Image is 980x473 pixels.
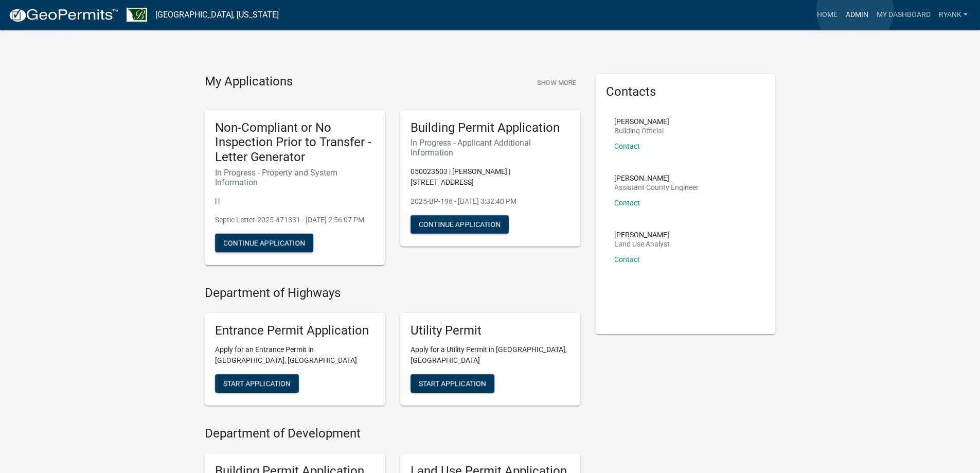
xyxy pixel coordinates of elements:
[614,231,670,238] p: [PERSON_NAME]
[614,199,640,207] a: Contact
[215,196,375,206] p: | |
[935,5,972,25] a: RyanK
[411,323,570,338] h5: Utility Permit
[215,215,375,225] p: Septic Letter-2025-471331 - [DATE] 2:56:07 PM
[205,286,580,301] h4: Department of Highways
[411,166,570,188] p: 050023503 | [PERSON_NAME] | [STREET_ADDRESS]
[223,379,291,387] span: Start Application
[614,142,640,150] a: Contact
[155,6,279,24] a: [GEOGRAPHIC_DATA], [US_STATE]
[215,323,375,338] h5: Entrance Permit Application
[419,379,486,387] span: Start Application
[842,5,872,25] a: Admin
[411,215,509,234] button: Continue Application
[127,8,147,22] img: Benton County, Minnesota
[872,5,935,25] a: My Dashboard
[411,196,570,207] p: 2025-BP-196 - [DATE] 3:32:40 PM
[215,234,313,252] button: Continue Application
[411,138,570,157] h6: In Progress - Applicant Additional Information
[411,120,570,135] h5: Building Permit Application
[614,174,699,182] p: [PERSON_NAME]
[813,5,842,25] a: Home
[411,374,494,393] button: Start Application
[411,344,570,366] p: Apply for a Utility Permit in [GEOGRAPHIC_DATA], [GEOGRAPHIC_DATA]
[606,84,765,99] h5: Contacts
[614,118,669,125] p: [PERSON_NAME]
[614,127,669,134] p: Building Official
[215,168,375,187] h6: In Progress - Property and System Information
[205,74,293,90] h4: My Applications
[215,120,375,165] h5: Non-Compliant or No Inspection Prior to Transfer - Letter Generator
[215,344,375,366] p: Apply for an Entrance Permit in [GEOGRAPHIC_DATA], [GEOGRAPHIC_DATA]
[614,184,699,191] p: Assistant County Engineer
[614,240,670,248] p: Land Use Analyst
[614,255,640,264] a: Contact
[215,374,299,393] button: Start Application
[533,74,580,91] button: Show More
[205,426,580,441] h4: Department of Development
